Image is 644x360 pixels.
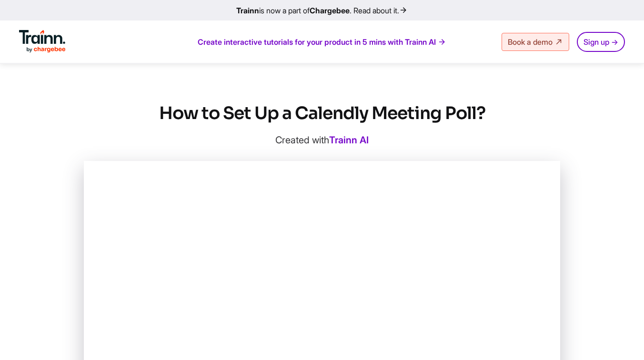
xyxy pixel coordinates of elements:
a: Create interactive tutorials for your product in 5 mins with Trainn AI [198,37,446,47]
b: Trainn [236,6,259,15]
iframe: Chat Widget [596,314,644,360]
img: Trainn Logo [19,30,66,53]
a: Book a demo [502,33,569,51]
b: Chargebee [310,6,350,15]
a: Trainn AI [329,134,369,146]
h1: How to Set Up a Calendly Meeting Poll? [84,102,560,125]
p: Created with [84,134,560,146]
span: Create interactive tutorials for your product in 5 mins with Trainn AI [198,37,436,47]
a: Sign up → [577,32,625,52]
span: Book a demo [508,37,553,47]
